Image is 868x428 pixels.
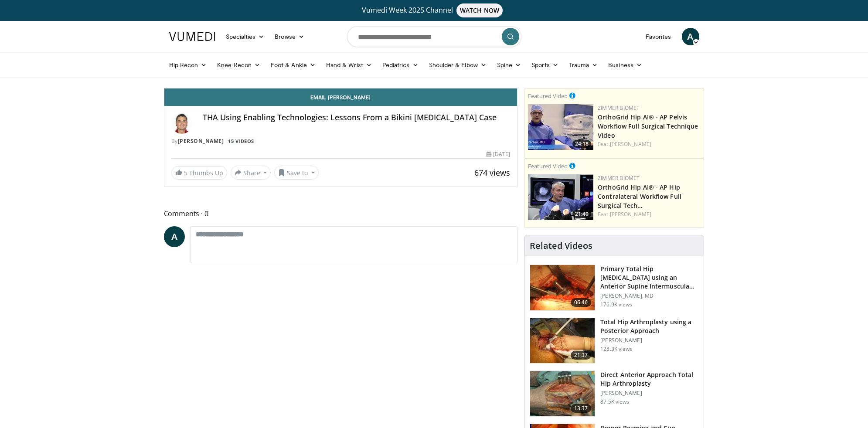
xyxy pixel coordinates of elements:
[492,56,526,74] a: Spine
[600,390,698,397] p: [PERSON_NAME]
[321,56,377,74] a: Hand & Wrist
[171,166,227,180] a: 5 Thumbs Up
[571,404,592,413] span: 13:37
[600,346,632,353] p: 128.3K views
[530,265,595,310] img: 263423_3.png.150x105_q85_crop-smart_upscale.jpg
[178,137,224,145] a: [PERSON_NAME]
[530,318,595,363] img: 286987_0000_1.png.150x105_q85_crop-smart_upscale.jpg
[164,88,517,106] a: Email [PERSON_NAME]
[169,32,215,41] img: VuMedi Logo
[598,183,681,210] a: OrthoGrid Hip AI® - AP Hip Contralateral Workflow Full Surgical Tech…
[572,210,591,218] span: 21:40
[528,104,593,150] a: 24:18
[266,56,321,74] a: Foot & Ankle
[424,56,492,74] a: Shoulder & Elbow
[528,104,593,150] img: c80c1d29-5d08-4b57-b833-2b3295cd5297.150x105_q85_crop-smart_upscale.jpg
[164,226,185,247] a: A
[600,265,698,291] h3: Primary Total Hip [MEDICAL_DATA] using an Anterior Supine Intermuscula…
[598,211,700,218] div: Feat.
[528,162,568,170] small: Featured Video
[487,150,510,158] div: [DATE]
[377,56,424,74] a: Pediatrics
[598,174,640,182] a: Zimmer Biomet
[474,167,510,178] span: 674 views
[164,56,212,74] a: Hip Recon
[528,174,593,220] a: 21:40
[564,56,603,74] a: Trauma
[600,301,632,308] p: 176.9K views
[600,337,698,344] p: [PERSON_NAME]
[610,211,651,218] a: [PERSON_NAME]
[526,56,564,74] a: Sports
[530,318,698,364] a: 21:37 Total Hip Arthroplasty using a Posterior Approach [PERSON_NAME] 128.3K views
[530,241,592,251] h4: Related Videos
[572,140,591,148] span: 24:18
[598,140,700,148] div: Feat.
[170,3,698,17] a: Vumedi Week 2025 ChannelWATCH NOW
[603,56,647,74] a: Business
[203,113,511,122] h4: THA Using Enabling Technologies: Lessons From a Bikini [MEDICAL_DATA] Case
[530,265,698,311] a: 06:46 Primary Total Hip [MEDICAL_DATA] using an Anterior Supine Intermuscula… [PERSON_NAME], MD 1...
[610,140,651,148] a: [PERSON_NAME]
[571,351,592,360] span: 21:37
[269,28,310,45] a: Browse
[347,26,521,47] input: Search topics, interventions
[571,298,592,307] span: 06:46
[164,208,518,219] span: Comments 0
[598,113,698,139] a: OrthoGrid Hip AI® - AP Pelvis Workflow Full Surgical Technique Video
[221,28,270,45] a: Specialties
[231,166,271,180] button: Share
[600,398,629,405] p: 87.5K views
[456,3,503,17] span: WATCH NOW
[530,370,698,417] a: 13:37 Direct Anterior Approach Total Hip Arthroplasty [PERSON_NAME] 87.5K views
[640,28,677,45] a: Favorites
[171,113,192,134] img: Avatar
[225,137,257,145] a: 15 Videos
[600,370,698,388] h3: Direct Anterior Approach Total Hip Arthroplasty
[600,292,698,299] p: [PERSON_NAME], MD
[530,371,595,416] img: 294118_0000_1.png.150x105_q85_crop-smart_upscale.jpg
[600,318,698,335] h3: Total Hip Arthroplasty using a Posterior Approach
[528,174,593,220] img: 96a9cbbb-25ee-4404-ab87-b32d60616ad7.150x105_q85_crop-smart_upscale.jpg
[598,104,640,112] a: Zimmer Biomet
[274,166,319,180] button: Save to
[528,92,568,100] small: Featured Video
[171,137,511,145] div: By
[184,169,187,177] span: 5
[212,56,266,74] a: Knee Recon
[682,28,699,45] a: A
